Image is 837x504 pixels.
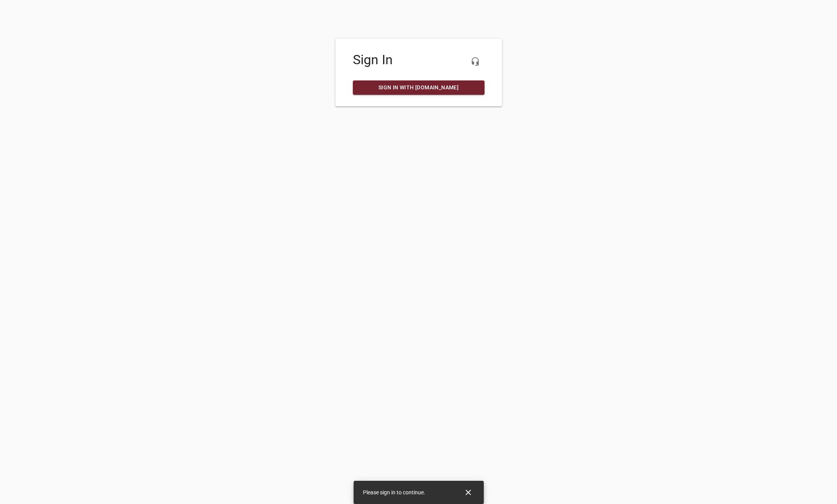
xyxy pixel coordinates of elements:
button: Close [459,483,478,502]
span: Sign in with [DOMAIN_NAME] [359,83,478,92]
a: Sign in with [DOMAIN_NAME] [353,80,485,95]
span: Please sign in to continue. [363,489,425,495]
h4: Sign In [353,52,485,68]
button: Live Chat [466,52,485,71]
